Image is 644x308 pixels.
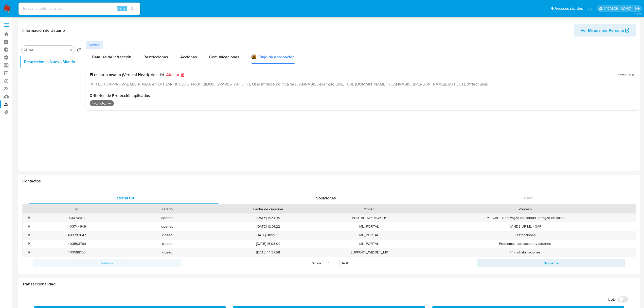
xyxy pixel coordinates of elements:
[418,207,632,212] div: Proceso
[212,239,324,248] div: [DATE] 15:03:09
[29,233,30,237] div: •
[414,231,636,239] div: Restricciones
[212,214,324,222] div: [DATE] 13:31:04
[31,248,122,256] div: 403588160
[581,24,624,37] span: Ver Mirada por Persona
[414,239,636,248] div: Problemas con acceso y factores
[29,215,30,220] div: •
[128,5,138,12] button: search-icon
[414,222,636,231] div: HANDS UP ML - CAP
[324,231,414,239] div: ML_PORTAL
[29,250,30,255] div: •
[635,6,640,11] a: Salir
[31,222,122,231] div: 403744649
[33,259,181,267] button: Anterior
[574,24,636,37] button: Ver Mirada por Persona
[29,224,30,229] div: •
[327,207,411,212] div: Origen
[212,231,324,239] div: [DATE] 08:27:36
[524,195,533,201] span: Chat
[122,248,212,256] div: closed
[69,48,73,52] button: Borrar
[19,5,140,12] input: Buscar usuario o caso...
[216,207,320,212] div: Fecha de creación
[554,6,583,11] span: Accesos rápidos
[117,6,121,11] span: Alt
[122,214,212,222] div: opened
[31,239,122,248] div: 403593769
[122,231,212,239] div: closed
[126,207,209,212] div: Estado
[324,248,414,256] div: SUPPORT_WIDGET_MP
[477,259,625,267] button: Siguiente
[122,239,212,248] div: closed
[604,6,633,11] p: ludmila.lanatti@mercadolibre.com
[22,179,636,184] h1: Contactos
[124,6,126,11] span: s
[324,239,414,248] div: ML_PORTAL
[316,195,336,201] span: Soluciones
[113,195,135,201] span: Historial CX
[212,248,324,256] div: [DATE] 14:37:58
[22,28,65,33] h1: Información de Usuario
[324,222,414,231] div: ML_PORTAL
[31,214,122,222] div: 403763111
[414,248,636,256] div: PF - Inhabilitaciones
[29,241,30,246] div: •
[24,48,28,52] button: Buscar
[311,259,348,267] span: Página de
[29,48,68,52] input: Buscar
[22,282,636,287] h1: Transaccionalidad
[324,214,414,222] div: PORTAL_MP_MOBILE
[212,222,324,231] div: [DATE] 12:01:22
[414,214,636,222] div: PF - CAP - Reativação de conta/Liberação de saldo
[31,231,122,239] div: 403702647
[20,56,83,68] button: Restricciones Nuevo Mundo
[346,261,348,266] span: 9
[77,48,81,53] button: Volver al orden por defecto
[588,6,592,11] a: Notificaciones
[122,222,212,231] div: opened
[35,207,118,212] div: Id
